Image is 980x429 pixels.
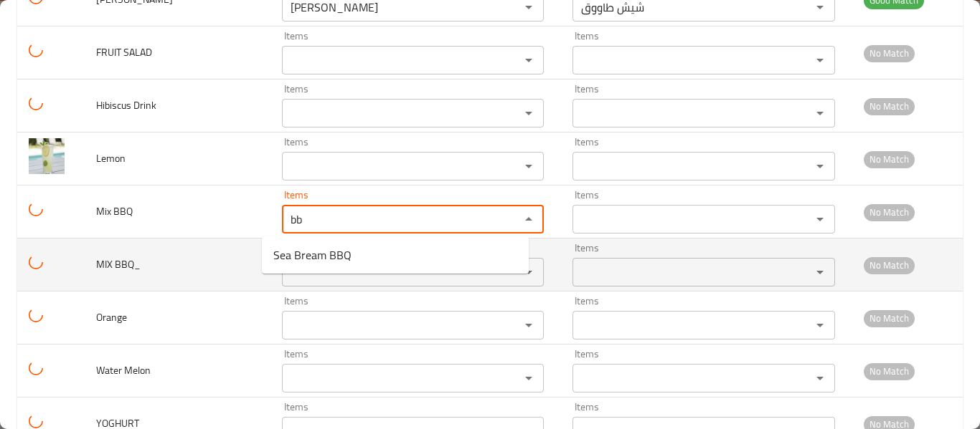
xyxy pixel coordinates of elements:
[864,98,915,115] span: No Match
[96,255,141,274] span: MIX BBQ_
[519,156,539,176] button: Open
[519,315,539,335] button: Open
[810,209,830,229] button: Open
[810,262,830,282] button: Open
[810,156,830,176] button: Open
[96,149,126,168] span: Lemon
[864,257,915,274] span: No Match
[519,50,539,70] button: Open
[864,45,915,62] span: No Match
[810,103,830,123] button: Open
[29,138,65,174] img: Lemon
[864,204,915,221] span: No Match
[810,315,830,335] button: Open
[864,151,915,168] span: No Match
[810,50,830,70] button: Open
[519,103,539,123] button: Open
[96,308,127,327] span: Orange
[864,363,915,380] span: No Match
[810,368,830,388] button: Open
[519,368,539,388] button: Open
[519,262,539,282] button: Open
[96,361,151,380] span: Water Melon
[519,209,539,229] button: Close
[273,246,352,264] span: Sea Bream BBQ
[96,96,156,115] span: Hibiscus Drink
[96,43,152,62] span: FRUIT SALAD
[864,310,915,327] span: No Match
[96,202,133,221] span: Mix BBQ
